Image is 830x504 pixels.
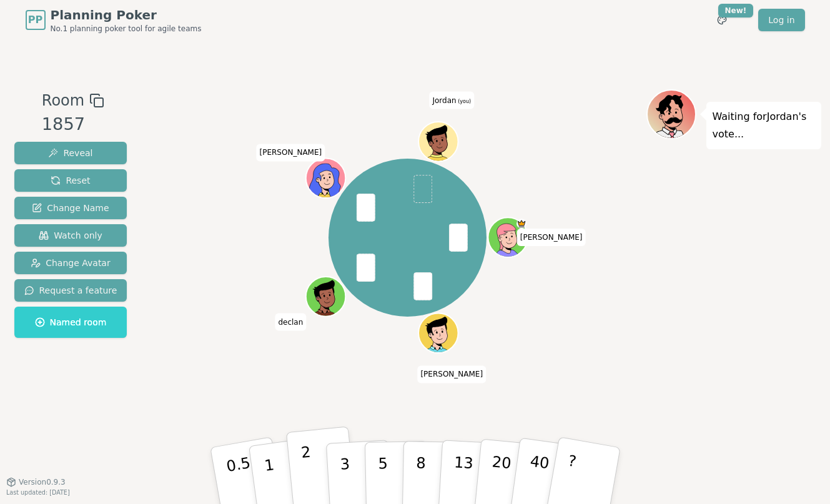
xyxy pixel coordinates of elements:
[48,147,92,159] span: Reveal
[42,112,104,137] div: 1857
[19,477,66,487] span: Version 0.9.3
[28,12,42,27] span: PP
[32,202,109,214] span: Change Name
[14,169,127,192] button: Reset
[257,144,325,161] span: Click to change your name
[51,174,90,187] span: Reset
[14,197,127,219] button: Change Name
[275,314,306,331] span: Click to change your name
[417,365,486,383] span: Click to change your name
[51,24,202,34] span: No.1 planning poker tool for agile teams
[457,99,472,104] span: (you)
[758,9,804,31] a: Log in
[713,108,815,143] p: Waiting for Jordan 's vote...
[516,219,526,229] span: Rob is the host
[429,92,474,109] span: Click to change your name
[24,284,117,297] span: Request a feature
[14,224,127,247] button: Watch only
[35,316,107,329] span: Named room
[517,229,586,246] span: Click to change your name
[420,123,457,161] button: Click to change your avatar
[6,489,70,496] span: Last updated: [DATE]
[718,4,754,17] div: New!
[51,6,202,24] span: Planning Poker
[14,279,127,302] button: Request a feature
[711,9,733,31] button: New!
[42,89,84,112] span: Room
[26,6,202,34] a: PPPlanning PokerNo.1 planning poker tool for agile teams
[14,252,127,274] button: Change Avatar
[39,229,102,242] span: Watch only
[6,477,66,487] button: Version0.9.3
[31,257,111,269] span: Change Avatar
[14,307,127,338] button: Named room
[14,142,127,164] button: Reveal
